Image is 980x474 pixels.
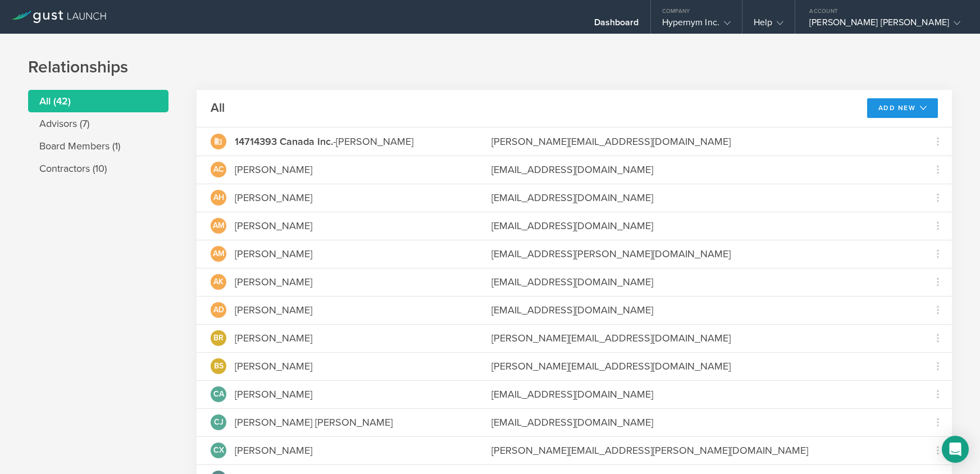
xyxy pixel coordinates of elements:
[213,250,225,258] span: AM
[213,446,224,454] span: CX
[594,17,639,34] div: Dashboard
[235,359,312,373] div: [PERSON_NAME]
[28,90,168,112] li: All (42)
[235,135,336,148] span: -
[235,135,333,148] strong: 14714393 Canada Inc.
[491,331,910,345] div: [PERSON_NAME][EMAIL_ADDRESS][DOMAIN_NAME]
[235,134,413,149] div: [PERSON_NAME]
[235,387,312,402] div: [PERSON_NAME]
[213,306,224,314] span: AD
[211,100,225,116] h2: All
[491,303,910,317] div: [EMAIL_ADDRESS][DOMAIN_NAME]
[754,17,783,34] div: Help
[491,415,910,430] div: [EMAIL_ADDRESS][DOMAIN_NAME]
[213,166,224,174] span: AC
[942,436,969,463] div: Open Intercom Messenger
[491,443,910,458] div: [PERSON_NAME][EMAIL_ADDRESS][PERSON_NAME][DOMAIN_NAME]
[235,218,312,233] div: [PERSON_NAME]
[491,359,910,373] div: [PERSON_NAME][EMAIL_ADDRESS][DOMAIN_NAME]
[235,443,312,458] div: [PERSON_NAME]
[491,190,910,205] div: [EMAIL_ADDRESS][DOMAIN_NAME]
[28,112,168,135] li: Advisors (7)
[235,415,393,430] div: [PERSON_NAME] [PERSON_NAME]
[235,275,312,289] div: [PERSON_NAME]
[235,303,312,317] div: [PERSON_NAME]
[28,157,168,180] li: Contractors (10)
[235,190,312,205] div: [PERSON_NAME]
[491,275,910,289] div: [EMAIL_ADDRESS][DOMAIN_NAME]
[235,331,312,345] div: [PERSON_NAME]
[235,247,312,261] div: [PERSON_NAME]
[491,218,910,233] div: [EMAIL_ADDRESS][DOMAIN_NAME]
[213,194,224,202] span: AH
[213,334,224,342] span: BR
[491,134,910,149] div: [PERSON_NAME][EMAIL_ADDRESS][DOMAIN_NAME]
[235,162,312,177] div: [PERSON_NAME]
[662,17,731,34] div: Hypernym Inc.
[491,387,910,402] div: [EMAIL_ADDRESS][DOMAIN_NAME]
[809,17,960,34] div: [PERSON_NAME] [PERSON_NAME]
[491,247,910,261] div: [EMAIL_ADDRESS][PERSON_NAME][DOMAIN_NAME]
[28,135,168,157] li: Board Members (1)
[213,390,224,398] span: CA
[213,278,224,286] span: AK
[491,162,910,177] div: [EMAIL_ADDRESS][DOMAIN_NAME]
[214,418,224,426] span: CJ
[28,56,952,79] h1: Relationships
[214,362,224,370] span: BS
[213,222,225,230] span: AM
[867,98,938,118] button: Add New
